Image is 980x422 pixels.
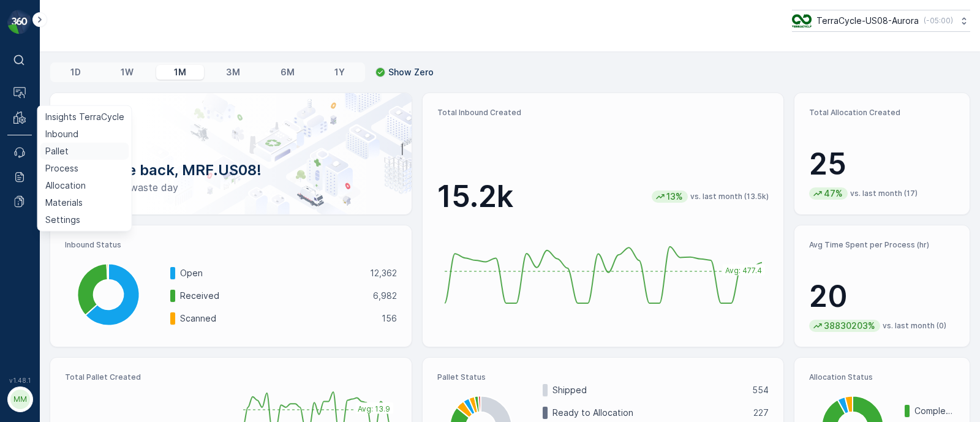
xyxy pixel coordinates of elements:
[10,390,30,409] div: MM
[7,386,32,412] button: MM
[914,405,955,417] p: Completed
[382,312,397,325] p: 156
[883,321,946,331] p: vs. last month (0)
[370,267,397,279] p: 12,362
[281,66,295,78] p: 6M
[792,10,970,32] button: TerraCycle-US08-Aurora(-05:00)
[809,240,955,250] p: Avg Time Spent per Process (hr)
[180,290,365,302] p: Received
[823,187,844,200] p: 47%
[850,189,918,198] p: vs. last month (17)
[809,146,955,183] p: 25
[7,10,32,34] img: logo
[70,66,81,78] p: 1D
[753,407,769,419] p: 227
[70,160,392,180] p: Welcome back, MRF.US08!
[665,190,684,203] p: 13%
[809,108,955,118] p: Total Allocation Created
[437,178,513,215] p: 15.2k
[7,377,32,384] span: v 1.48.1
[373,290,397,302] p: 6,982
[65,372,226,382] p: Total Pallet Created
[70,180,392,195] p: Have a zero-waste day
[823,320,876,332] p: 38830203%
[552,407,746,419] p: Ready to Allocation
[792,14,812,28] img: image_ci7OI47.png
[752,384,769,396] p: 554
[690,192,769,202] p: vs. last month (13.5k)
[180,312,374,325] p: Scanned
[809,372,955,382] p: Allocation Status
[809,278,955,315] p: 20
[121,66,134,78] p: 1W
[437,108,769,118] p: Total Inbound Created
[552,384,745,396] p: Shipped
[437,372,769,382] p: Pallet Status
[816,15,919,27] p: TerraCycle-US08-Aurora
[180,267,362,279] p: Open
[226,66,240,78] p: 3M
[388,66,434,78] p: Show Zero
[924,16,953,26] p: ( -05:00 )
[174,66,186,78] p: 1M
[334,66,345,78] p: 1Y
[65,240,397,250] p: Inbound Status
